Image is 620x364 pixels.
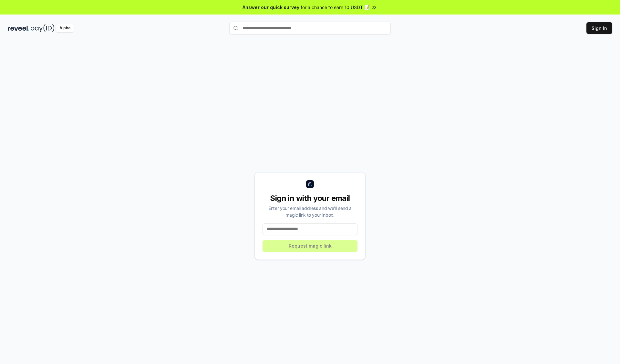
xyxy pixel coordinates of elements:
div: Sign in with your email [263,193,357,203]
span: Answer our quick survey [243,4,299,11]
button: Sign In [586,22,612,34]
div: Enter your email address and we’ll send a magic link to your inbox. [263,205,357,218]
img: logo_small [306,180,314,188]
img: pay_id [31,24,55,32]
span: for a chance to earn 10 USDT 📝 [301,4,370,11]
img: reveel_dark [8,24,29,32]
div: Alpha [56,24,74,32]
